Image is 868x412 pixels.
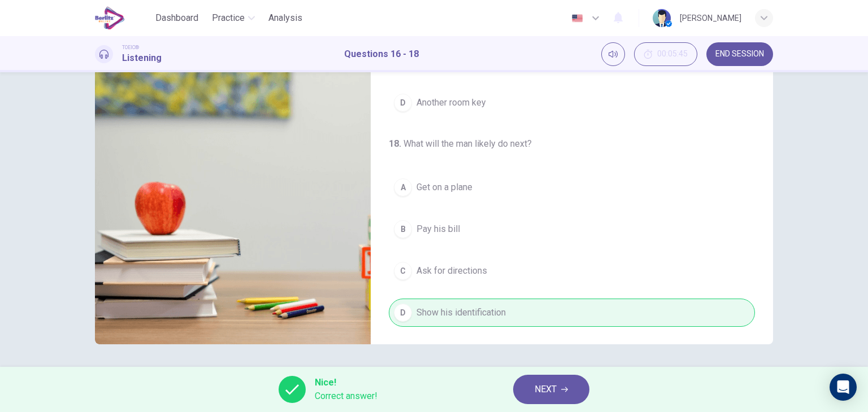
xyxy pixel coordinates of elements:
h4: 18 . [389,138,403,149]
span: Correct answer! [315,389,377,403]
div: Mute [601,42,625,66]
img: EduSynch logo [95,7,125,29]
div: [PERSON_NAME] [680,11,741,25]
button: 00:05:45 [634,42,697,66]
span: TOEIC® [122,43,139,51]
div: Hide [634,42,697,66]
h1: Listening [122,51,162,65]
button: NEXT [513,375,589,404]
span: Practice [212,11,245,25]
button: Practice [207,8,259,28]
div: Open Intercom Messenger [830,374,857,401]
img: Conversations [95,69,371,344]
a: EduSynch logo [95,7,151,29]
span: Dashboard [155,11,198,25]
h1: Questions 16 - 18 [344,47,419,61]
button: END SESSION [706,42,773,66]
button: Analysis [264,8,307,28]
h4: What will the man likely do next? [389,137,755,151]
span: 00:05:45 [657,50,688,59]
span: Analysis [268,11,302,25]
span: END SESSION [715,50,764,59]
span: NEXT [535,382,557,397]
img: en [570,14,584,23]
button: Dashboard [151,8,203,28]
img: Profile picture [653,9,671,27]
span: Nice! [315,376,377,389]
